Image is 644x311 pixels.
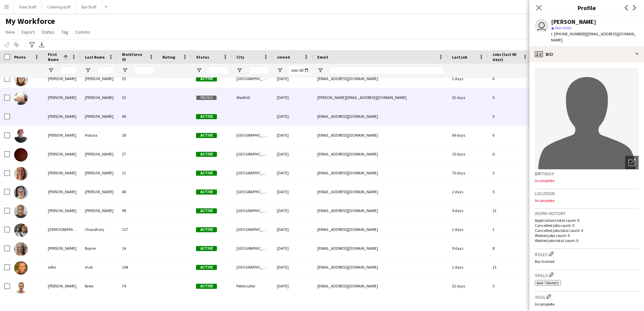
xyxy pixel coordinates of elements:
div: [PERSON_NAME] [551,19,596,25]
app-action-btn: Advanced filters [28,41,36,49]
div: 11 [118,164,158,182]
div: 74 [118,277,158,295]
img: Sarah Scott [14,186,28,199]
span: Active [196,76,217,81]
div: [DATE] [273,201,313,220]
div: 117 [118,220,158,239]
div: 6 [488,145,532,163]
span: Active [196,227,217,232]
span: Paused [196,95,217,100]
div: [DATE] [273,239,313,257]
span: Active [196,265,217,270]
p: Incomplete [535,198,639,203]
button: Open Filter Menu [122,67,128,73]
div: [PERSON_NAME] [44,126,81,144]
div: 69 days [448,126,488,144]
div: Open photos pop-in [625,156,639,169]
span: Last Name [85,55,105,60]
div: 49 [118,107,158,126]
span: Active [196,171,217,176]
button: Open Filter Menu [236,67,243,73]
div: [PERSON_NAME] [44,182,81,201]
div: 13 [488,201,532,220]
div: 10 days [448,145,488,163]
div: 104 [118,258,158,276]
h3: Tags [535,293,639,300]
div: [PERSON_NAME] [44,239,81,257]
div: 98 [118,201,158,220]
div: [GEOGRAPHIC_DATA] [232,201,273,220]
span: Not rated [555,25,571,30]
span: Comms [75,29,90,35]
div: [GEOGRAPHIC_DATA] [232,69,273,88]
div: [GEOGRAPHIC_DATA] [232,239,273,257]
span: Jobs (last 90 days) [492,52,520,62]
div: Brew [81,277,118,295]
p: Cancelled jobs total count: 0 [535,228,639,233]
input: City Filter Input [249,66,269,74]
div: [PERSON_NAME] [44,277,81,295]
div: [DATE] [273,107,313,126]
span: Last job [452,55,467,60]
div: Choudhary [81,220,118,239]
div: 13 [488,258,532,276]
div: [DATE] [273,258,313,276]
div: [DATE] [273,182,313,201]
div: 2 days [448,182,488,201]
span: Status [41,29,55,35]
p: Incomplete [535,302,639,307]
img: Sophia Brew [14,280,28,293]
div: [PERSON_NAME] [44,88,81,107]
app-action-btn: Export XLSX [38,41,46,49]
span: First Name [48,52,61,62]
div: 9 days [448,201,488,220]
div: 2 days [448,220,488,239]
img: Sarah Rahimi [14,205,28,218]
a: View [3,28,18,36]
input: Email Filter Input [329,66,444,74]
span: Active [196,284,217,289]
img: Rebecca Smith [14,73,28,86]
span: Joined [277,55,290,60]
span: Bar trained [537,280,559,285]
span: Active [196,208,217,213]
div: [EMAIL_ADDRESS][DOMAIN_NAME] [313,182,448,201]
div: 5 [488,182,532,201]
p: Incomplete [535,178,639,183]
img: Sandra Alexander [14,167,28,180]
div: 0 [488,107,532,126]
a: Comms [72,28,93,36]
input: Workforce ID Filter Input [134,66,154,74]
button: Open Filter Menu [277,67,283,73]
span: t. [PHONE_NUMBER] [551,31,586,36]
img: Shivam Choudhary [14,223,28,237]
div: [PERSON_NAME] [81,88,118,107]
span: Tag [61,29,68,35]
img: Siobhan Boyne [14,242,28,256]
span: My Workforce [5,16,55,26]
div: 28 [118,126,158,144]
div: [GEOGRAPHIC_DATA] [232,145,273,163]
div: 35 [118,69,158,88]
span: Rating [162,55,175,60]
div: 51 days [448,277,488,295]
div: 52 days [448,88,488,107]
div: [DATE] [273,164,313,182]
div: [DATE] [273,126,313,144]
button: Open Filter Menu [85,67,91,73]
h3: Work history [535,210,639,216]
div: [PERSON_NAME] [81,107,118,126]
input: Joined Filter Input [289,66,309,74]
div: 5 [488,277,532,295]
div: [PERSON_NAME] [44,107,81,126]
div: [GEOGRAPHIC_DATA] [232,258,273,276]
div: [DATE] [273,69,313,88]
div: [EMAIL_ADDRESS][DOMAIN_NAME] [313,239,448,257]
button: Door Staff [14,0,42,13]
div: 27 [118,145,158,163]
button: Open Filter Menu [317,67,323,73]
p: Cancelled jobs count: 0 [535,223,639,228]
div: [PERSON_NAME] [81,69,118,88]
div: [EMAIL_ADDRESS][DOMAIN_NAME] [313,126,448,144]
div: mak [81,258,118,276]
